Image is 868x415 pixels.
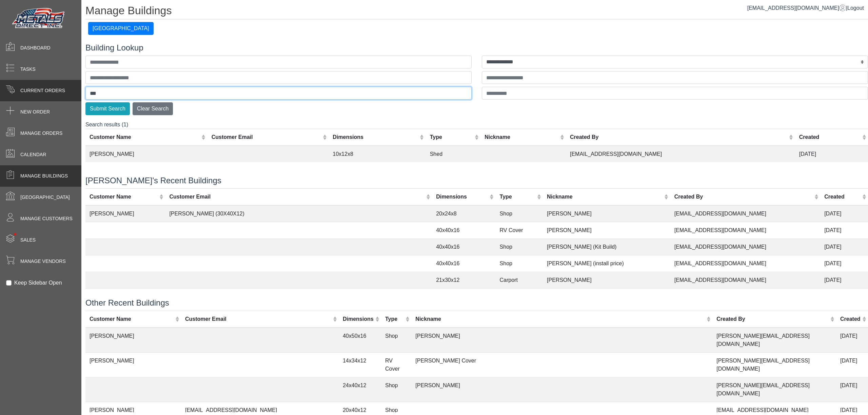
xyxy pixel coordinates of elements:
td: Shop [496,288,543,305]
td: Shop [496,238,543,255]
h1: Manage Buildings [85,4,868,19]
td: Shop [496,205,543,222]
div: Customer Name [90,315,174,323]
td: [EMAIL_ADDRESS][DOMAIN_NAME] [670,288,820,305]
button: Clear Search [133,102,173,115]
td: [EMAIL_ADDRESS][DOMAIN_NAME] [670,272,820,288]
td: [PERSON_NAME][EMAIL_ADDRESS][DOMAIN_NAME] [712,377,836,402]
td: [EMAIL_ADDRESS][DOMAIN_NAME] [670,222,820,238]
span: Manage Customers [20,215,73,222]
td: [PERSON_NAME] [543,272,670,288]
div: Search results (1) [85,121,868,168]
div: | [747,4,864,12]
h4: Other Recent Buildings [85,298,868,308]
label: Keep Sidebar Open [14,279,62,287]
img: Metals Direct Inc Logo [10,6,68,31]
td: [DATE] [820,272,868,288]
td: [PERSON_NAME] (Kit Build) [543,238,670,255]
div: Nickname [415,315,705,323]
div: Dimensions [343,315,374,323]
div: Dimensions [333,133,418,141]
td: [PERSON_NAME] [543,222,670,238]
td: [DATE] [836,352,868,377]
span: Sales [20,236,36,244]
td: Carport [496,272,543,288]
div: Created [824,193,860,201]
td: [DATE] [795,146,868,162]
td: [DATE] [836,328,868,353]
div: Type [385,315,404,323]
td: 20x24x8 [432,205,495,222]
td: [EMAIL_ADDRESS][DOMAIN_NAME] [566,146,795,162]
span: Tasks [20,66,36,73]
a: [EMAIL_ADDRESS][DOMAIN_NAME] [747,5,846,11]
td: 14x34x12 [339,352,381,377]
td: [PERSON_NAME] [85,146,208,162]
span: Current Orders [20,87,65,94]
td: 10x12x8 [329,146,426,162]
td: [EMAIL_ADDRESS][DOMAIN_NAME] [670,255,820,272]
h4: Building Lookup [85,43,868,53]
td: 40x40x16 [432,238,495,255]
td: [DATE] [820,238,868,255]
div: Customer Name [90,193,158,201]
div: Nickname [547,193,663,201]
td: Shed [426,146,481,162]
td: [PERSON_NAME] [85,205,165,222]
span: [GEOGRAPHIC_DATA] [20,194,70,201]
div: Customer Email [185,315,331,323]
span: Manage Orders [20,130,62,137]
div: Customer Name [90,133,200,141]
td: 24x40x12 [339,377,381,402]
td: [EMAIL_ADDRESS][DOMAIN_NAME] [670,205,820,222]
span: • [6,223,24,245]
td: [PERSON_NAME] (install price) [543,255,670,272]
div: Created By [570,133,787,141]
div: Nickname [485,133,558,141]
td: [PERSON_NAME] Cover [411,352,712,377]
div: Created [799,133,861,141]
button: [GEOGRAPHIC_DATA] [88,22,154,35]
td: [PERSON_NAME] [411,328,712,353]
div: Created By [674,193,813,201]
td: [DATE] [820,288,868,305]
td: Shop [381,328,411,353]
td: 40x40x16 [432,222,495,238]
td: 40x50x16 [339,328,381,353]
div: Customer Email [169,193,424,201]
td: [EMAIL_ADDRESS][DOMAIN_NAME] [670,238,820,255]
span: Manage Buildings [20,172,68,180]
span: Dashboard [20,44,51,51]
div: Created [840,315,861,323]
span: Manage Vendors [20,258,66,265]
td: RV Cover [496,222,543,238]
a: [GEOGRAPHIC_DATA] [88,25,154,31]
td: [PERSON_NAME] [411,377,712,402]
td: [PERSON_NAME] (30X40X12) [165,205,432,222]
td: [PERSON_NAME][EMAIL_ADDRESS][DOMAIN_NAME] [712,328,836,353]
div: Type [430,133,473,141]
td: 40x40x16 [432,255,495,272]
span: Calendar [20,151,46,158]
td: 21x30x12 [432,272,495,288]
td: [DATE] [836,377,868,402]
td: [DATE] [820,222,868,238]
div: Dimensions [436,193,488,201]
td: [DATE] [820,205,868,222]
td: Shop [381,377,411,402]
td: [PERSON_NAME] [85,352,181,377]
td: [PERSON_NAME] [85,328,181,353]
button: Submit Search [85,102,130,115]
td: RV Cover [381,352,411,377]
td: [PERSON_NAME][EMAIL_ADDRESS][DOMAIN_NAME] [712,352,836,377]
td: [PERSON_NAME] [543,205,670,222]
td: [DATE] [820,255,868,272]
div: Type [500,193,535,201]
span: New Order [20,108,50,116]
span: Logout [847,5,864,11]
div: Created By [716,315,828,323]
td: [PERSON_NAME] [543,288,670,305]
td: 36x50x10 [432,288,495,305]
div: Customer Email [212,133,321,141]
